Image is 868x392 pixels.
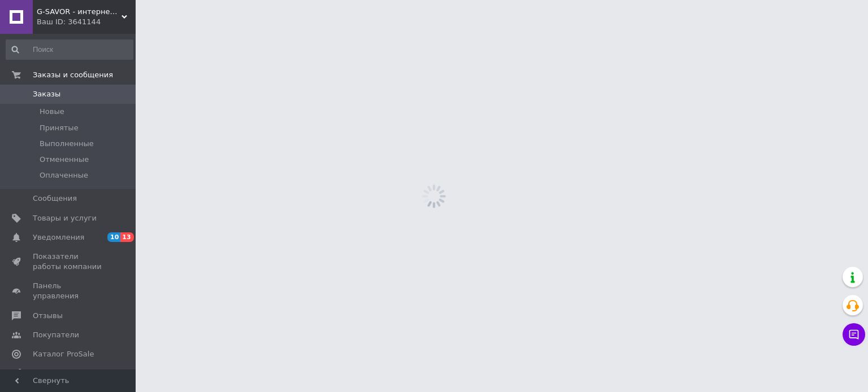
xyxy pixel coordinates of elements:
span: Новые [40,107,64,117]
span: Заказы и сообщения [33,70,113,80]
input: Поиск [6,39,133,60]
span: Панель управления [33,281,105,301]
span: Каталог ProSale [33,349,94,359]
span: Отзывы [33,311,63,321]
span: Покупатели [33,330,79,340]
span: Аналитика [33,368,75,378]
span: 10 [107,232,120,242]
span: Оплаченные [40,170,88,180]
span: Выполненные [40,139,94,149]
button: Чат с покупателем [843,323,865,346]
span: 13 [120,232,133,242]
span: Сообщения [33,193,77,204]
span: G-SAVOR - интернет-магазин сумок, обуви и аксессуаров [37,7,121,17]
span: Уведомления [33,232,84,243]
span: Принятые [40,123,79,133]
div: Ваш ID: 3641144 [37,17,136,27]
span: Заказы [33,89,60,99]
span: Показатели работы компании [33,252,105,272]
span: Отмененные [40,155,89,165]
span: Товары и услуги [33,213,97,223]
